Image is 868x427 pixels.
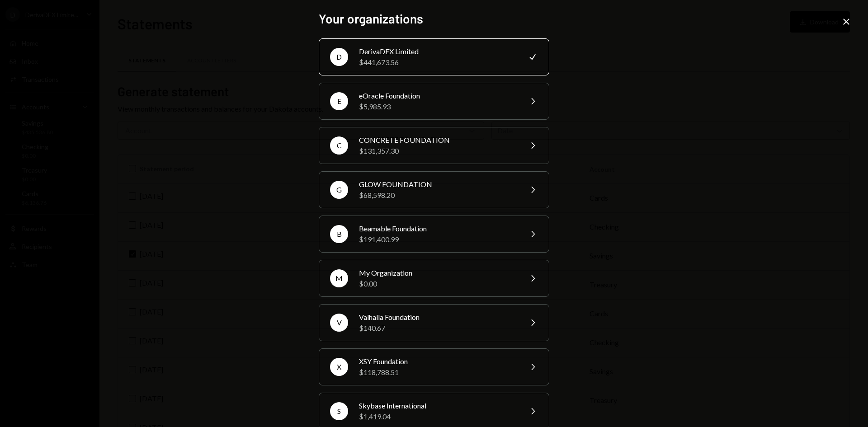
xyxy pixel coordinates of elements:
[319,83,549,120] button: EeOracle Foundation$5,985.93
[330,181,348,199] div: G
[319,171,549,208] button: GGLOW FOUNDATION$68,598.20
[359,179,516,190] div: GLOW FOUNDATION
[319,10,549,28] h2: Your organizations
[330,48,348,66] div: D
[359,101,516,112] div: $5,985.93
[359,234,516,245] div: $191,400.99
[319,260,549,297] button: MMy Organization$0.00
[330,269,348,287] div: M
[330,358,348,376] div: X
[359,356,516,367] div: XSY Foundation
[319,38,549,75] button: DDerivaDEX Limited$441,673.56
[359,400,516,411] div: Skybase International
[359,367,516,378] div: $118,788.51
[359,312,516,323] div: Valhalla Foundation
[359,323,516,333] div: $140.67
[319,216,549,253] button: BBeamable Foundation$191,400.99
[330,136,348,155] div: C
[319,304,549,341] button: VValhalla Foundation$140.67
[359,223,516,234] div: Beamable Foundation
[359,190,516,201] div: $68,598.20
[330,225,348,243] div: B
[319,127,549,164] button: CCONCRETE FOUNDATION$131,357.30
[359,267,516,278] div: My Organization
[359,135,516,145] div: CONCRETE FOUNDATION
[359,57,516,68] div: $441,673.56
[359,46,516,57] div: DerivaDEX Limited
[319,348,549,385] button: XXSY Foundation$118,788.51
[359,145,516,156] div: $131,357.30
[330,314,348,332] div: V
[330,402,348,420] div: S
[359,411,516,422] div: $1,419.04
[359,90,516,101] div: eOracle Foundation
[330,92,348,110] div: E
[359,278,516,289] div: $0.00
